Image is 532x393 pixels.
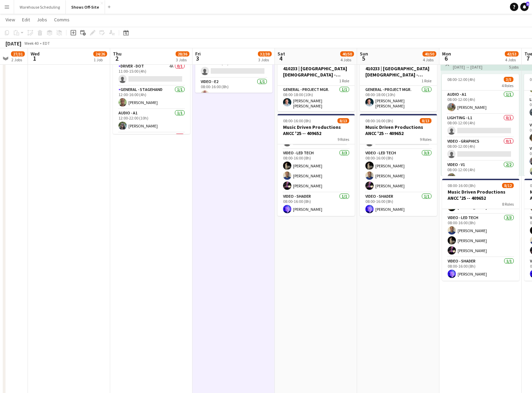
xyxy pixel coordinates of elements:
[19,15,33,24] a: Edit
[520,3,529,11] a: 6
[23,41,40,46] span: Week 40
[34,15,50,24] a: Jobs
[6,17,15,23] span: View
[6,40,21,47] div: [DATE]
[51,15,72,24] a: Comms
[3,15,18,24] a: View
[526,2,529,6] span: 6
[54,17,70,23] span: Comms
[22,17,30,23] span: Edit
[14,0,66,14] button: Warehouse Scheduling
[43,41,50,46] div: EDT
[37,17,47,23] span: Jobs
[66,0,105,14] button: Shows Off-Site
